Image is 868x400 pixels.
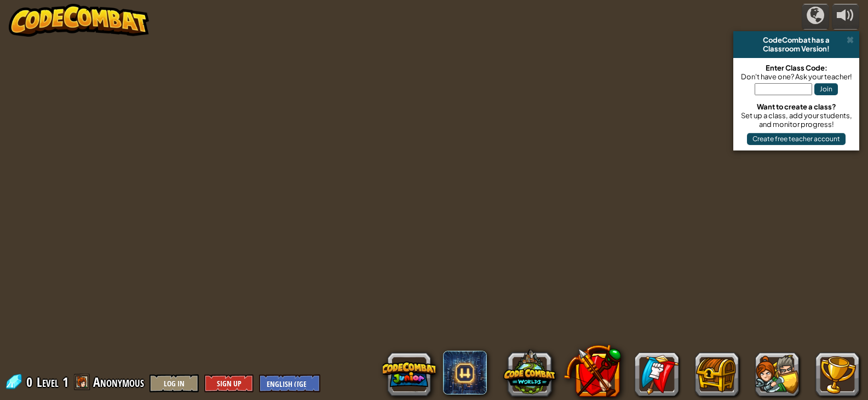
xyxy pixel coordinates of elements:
div: Want to create a class? [739,102,854,111]
div: Classroom Version! [738,44,855,53]
button: Join [814,83,838,95]
div: Don't have one? Ask your teacher! [739,72,854,81]
button: Create free teacher account [747,133,846,145]
button: Adjust volume [832,4,859,30]
button: Campaigns [802,4,829,30]
button: Sign Up [204,374,254,392]
span: Level [37,373,59,391]
img: CodeCombat - Learn how to code by playing a game [9,4,149,37]
span: 0 [26,373,36,391]
div: Set up a class, add your students, and monitor progress! [739,111,854,129]
span: Anonymous [93,373,144,391]
div: CodeCombat has a [738,36,855,44]
span: 1 [62,373,68,391]
div: Enter Class Code: [739,63,854,72]
button: Log In [150,374,199,392]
